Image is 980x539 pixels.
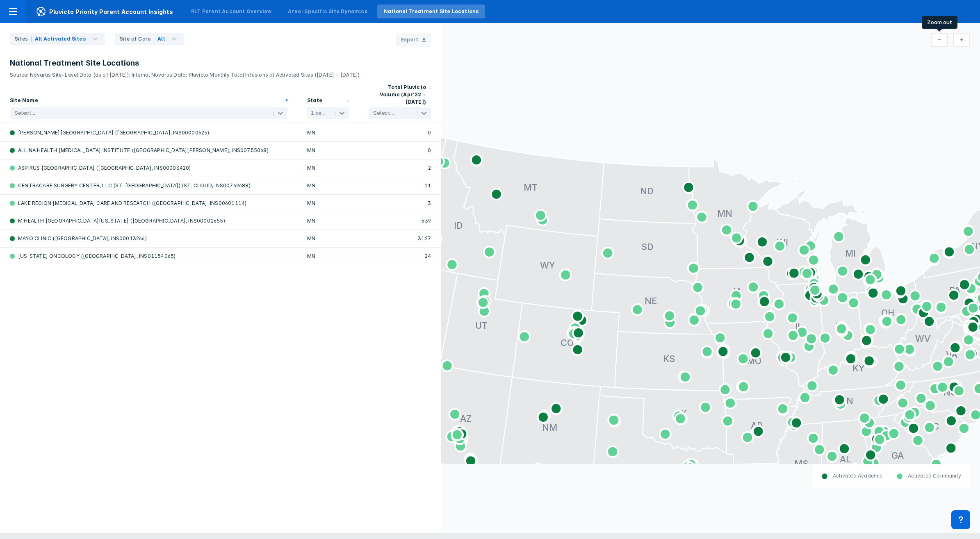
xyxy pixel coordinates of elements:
[369,217,431,225] div: 639
[185,5,278,18] a: RLT Parent Account Overview
[10,58,431,68] h3: National Treatment Site Locations
[951,510,970,529] div: Contact Support
[307,164,349,172] div: MN
[10,97,38,106] div: Site Name
[401,36,418,43] span: Export
[10,182,251,189] div: CENTRACARE SURGERY CENTER, LLC (ST. [GEOGRAPHIC_DATA]) (ST. CLOUD, INS00769688)
[10,200,246,207] div: LAKE REGION [MEDICAL_DATA] CARE AND RESEARCH ([GEOGRAPHIC_DATA], INS00601114)
[311,110,326,116] div: 1 selected
[307,97,322,106] div: State
[307,182,349,189] div: MN
[369,200,431,207] div: 3
[369,182,431,189] div: 11
[10,147,269,154] div: ALLINA HEALTH [MEDICAL_DATA] INSTITUTE ([GEOGRAPHIC_DATA][PERSON_NAME], INS00755068)
[288,8,367,15] div: Area-Specific Site Dynamics
[26,7,183,16] span: Pluvicto Priority Parent Account Insights
[307,252,349,260] div: MN
[369,84,426,106] div: Total Pluvicto Volume (Apr’22 - [DATE])
[369,147,431,154] div: 0
[10,129,210,136] div: [PERSON_NAME][GEOGRAPHIC_DATA] ([GEOGRAPHIC_DATA], INS00000625)
[307,147,349,154] div: MN
[297,79,359,124] div: Sort
[377,5,485,18] a: National Treatment Site Locations
[307,129,349,136] div: MN
[369,164,431,172] div: 2
[15,35,32,43] div: Sites
[35,35,86,43] div: All Activated Sites
[10,68,431,79] p: Source: Novartis Site-Level Data (as of [DATE]); Internal Novartis Data; Pluvicto Monthly Total I...
[10,252,175,260] div: [US_STATE] ONCOLOGY ([GEOGRAPHIC_DATA], INS01154065)
[191,8,271,15] div: RLT Parent Account Overview
[828,472,883,480] dd: Activated Academic
[120,35,154,43] div: Site of Care
[307,235,349,242] div: MN
[396,33,431,47] button: Export
[369,235,431,242] div: 3127
[10,217,225,225] div: M HEALTH [GEOGRAPHIC_DATA][US_STATE] ([GEOGRAPHIC_DATA], INS00001655)
[903,472,961,480] dd: Activated Community
[157,35,165,43] div: All
[10,235,147,242] div: MAYO CLINIC ([GEOGRAPHIC_DATA], INS00013266)
[359,79,441,124] div: Sort
[10,164,191,172] div: ASPIRUS [GEOGRAPHIC_DATA] ([GEOGRAPHIC_DATA], INS00003420)
[281,5,374,18] a: Area-Specific Site Dynamics
[307,200,349,207] div: MN
[369,252,431,260] div: 24
[384,8,479,15] div: National Treatment Site Locations
[369,129,431,136] div: 0
[307,217,349,225] div: MN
